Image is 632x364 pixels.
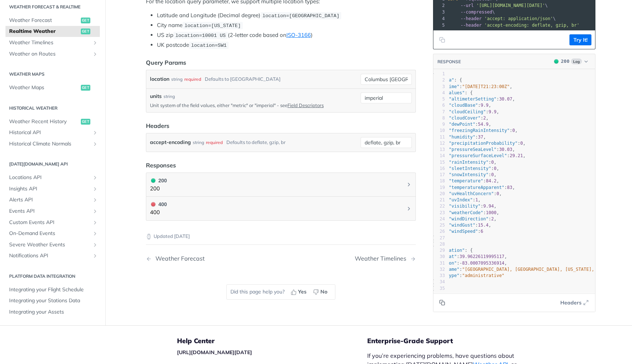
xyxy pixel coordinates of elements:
span: 400 [151,202,155,206]
span: : , [433,140,526,145]
span: Log [571,58,582,64]
span: 2 [491,216,494,221]
span: : , [433,159,497,164]
button: Yes [288,287,311,297]
button: 400 400400 [150,200,412,217]
div: Did this page help you? [226,284,335,300]
li: US zip (2-letter code based on ) [157,31,416,39]
span: : , [433,147,515,152]
a: Weather TimelinesShow subpages for Weather Timelines [5,37,100,48]
div: 3 [434,83,445,90]
span: "windDirection" [449,216,488,221]
span: Insights API [9,185,90,192]
a: Custom Events APIShow subpages for Custom Events API [5,217,100,228]
div: 6 [434,102,445,109]
button: 200200Log [550,58,591,65]
div: 21 [434,197,445,203]
div: required [184,74,201,84]
span: --compressed [460,10,492,15]
a: Historical APIShow subpages for Historical API [5,127,100,138]
span: "lat" [444,254,457,259]
span: "weatherCode" [449,210,483,215]
a: Realtime Weatherget [5,26,100,37]
span: 'accept-encoding: deflate, gzip, br' [484,23,579,28]
nav: Pagination Controls [146,248,416,269]
span: Integrating your Stations Data [9,297,98,304]
span: Severe Weather Events [9,241,90,248]
div: 29 [434,247,445,254]
p: 200 [150,185,167,193]
a: Weather Recent Historyget [5,116,100,127]
div: 22 [434,203,445,209]
span: "time" [444,84,459,89]
span: "cloudBase" [449,103,478,108]
span: 2 [483,115,486,120]
div: 23 [434,209,445,216]
span: "name" [444,266,459,272]
div: Query Params [146,58,186,67]
a: Events APIShow subpages for Events API [5,206,100,217]
span: --url [460,3,474,8]
button: Show subpages for Locations API [92,175,98,181]
div: 10 [434,128,445,134]
span: "[DATE]T21:23:00Z" [462,84,510,89]
span: No [320,288,327,296]
span: 84.2 [486,178,497,183]
div: 5 [434,96,445,102]
div: 26 [434,228,445,235]
div: 4 [433,15,446,22]
div: 25 [434,222,445,228]
div: 33 [434,273,445,279]
span: location=SW1 [191,43,226,48]
span: Weather Recent History [9,118,79,125]
span: : , [433,166,499,171]
div: Weather Timelines [355,255,410,262]
span: 6 [481,229,483,234]
span: "uvIndex" [449,197,473,202]
div: 28 [434,241,445,247]
div: 7 [434,109,445,115]
a: [URL][DOMAIN_NAME][DATE] [177,349,252,356]
span: : [433,229,483,234]
div: 2 [434,77,445,83]
p: 400 [150,208,167,217]
div: string [193,137,204,148]
span: Weather Timelines [9,39,90,46]
button: No [311,287,331,297]
div: 8 [434,115,445,121]
span: Alerts API [9,196,90,204]
span: "humidity" [449,134,475,139]
div: 14 [434,153,445,159]
span: : , [433,122,491,127]
span: \ [447,16,556,21]
span: : , [433,178,499,183]
span: --header [460,23,482,28]
h2: Weather Forecast & realtime [5,3,100,10]
span: "sleetIntensity" [449,166,491,171]
div: Responses [146,161,176,170]
span: 1000 [486,210,497,215]
span: 0 [491,159,494,164]
button: Show subpages for Weather Timelines [92,40,98,46]
span: 83.0007095336914 [462,260,505,265]
span: : , [433,210,499,215]
span: : , [433,103,491,108]
a: Previous Page: Weather Forecast [146,255,262,262]
div: 27 [434,235,445,241]
span: : , [433,254,507,259]
button: Show subpages for Severe Weather Events [92,242,98,247]
span: \ [447,3,548,8]
div: 4 [434,90,445,96]
span: Custom Events API [9,219,90,226]
a: Integrating your Assets [5,307,100,318]
span: location=[US_STATE] [184,23,241,29]
span: : , [433,128,518,133]
a: Integrating your Flight Schedule [5,284,100,295]
span: 9.94 [483,204,494,209]
span: 29.21 [510,153,523,158]
a: Alerts APIShow subpages for Alerts API [5,194,100,205]
button: Show subpages for Alerts API [92,197,98,203]
button: Show subpages for Insights API [92,186,98,192]
div: 11 [434,134,445,140]
a: Weather Forecastget [5,15,100,26]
